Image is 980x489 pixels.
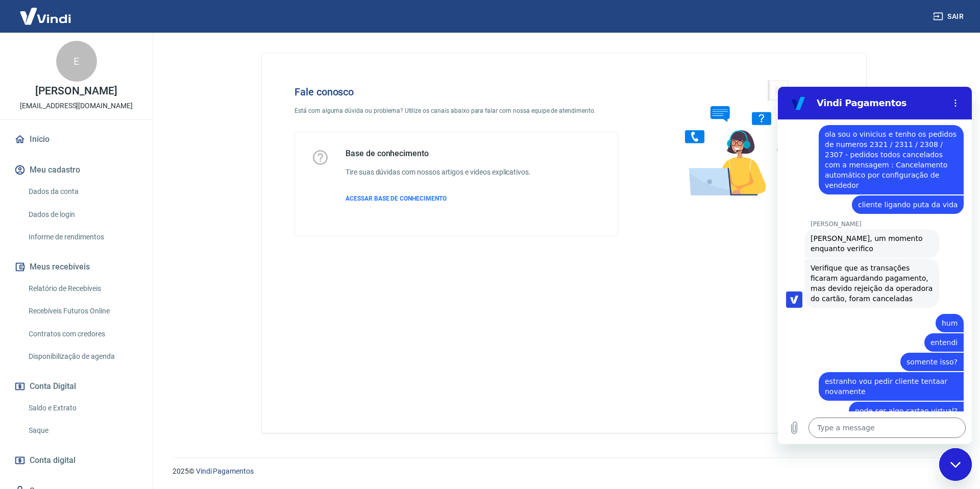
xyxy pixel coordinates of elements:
[931,7,968,26] button: Sair
[24,181,140,202] a: Dados da conta
[20,101,133,111] p: [EMAIL_ADDRESS][DOMAIN_NAME]
[12,1,79,32] img: Vindi
[665,69,820,206] img: Fale conosco
[24,278,140,299] a: Relatório de Recebíveis
[24,420,140,441] a: Saque
[35,86,117,96] p: [PERSON_NAME]
[12,128,140,151] a: Início
[12,375,140,398] button: Conta Digital
[346,195,447,202] span: ACESSAR BASE DE CONHECIMENTO
[346,149,531,159] h5: Base de conhecimento
[24,324,140,345] a: Contratos com credores
[12,159,140,181] button: Meu cadastro
[12,449,140,472] a: Conta digital
[24,227,140,248] a: Informe de rendimentos
[30,453,76,468] span: Conta digital
[346,167,531,178] h6: Tire suas dúvidas com nossos artigos e vídeos explicativos.
[939,448,972,481] iframe: Button to launch messaging window, conversation in progress
[196,467,254,475] a: Vindi Pagamentos
[295,106,618,115] p: Está com alguma dúvida ou problema? Utilize os canais abaixo para falar com nossa equipe de atend...
[346,194,531,203] a: ACESSAR BASE DE CONHECIMENTO
[56,41,97,82] div: E
[173,466,955,477] p: 2025 ©
[12,256,140,278] button: Meus recebíveis
[778,87,972,444] iframe: Messaging window
[295,86,618,98] h4: Fale conosco
[24,204,140,225] a: Dados de login
[24,346,140,367] a: Disponibilização de agenda
[24,398,140,419] a: Saldo e Extrato
[24,301,140,322] a: Recebíveis Futuros Online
